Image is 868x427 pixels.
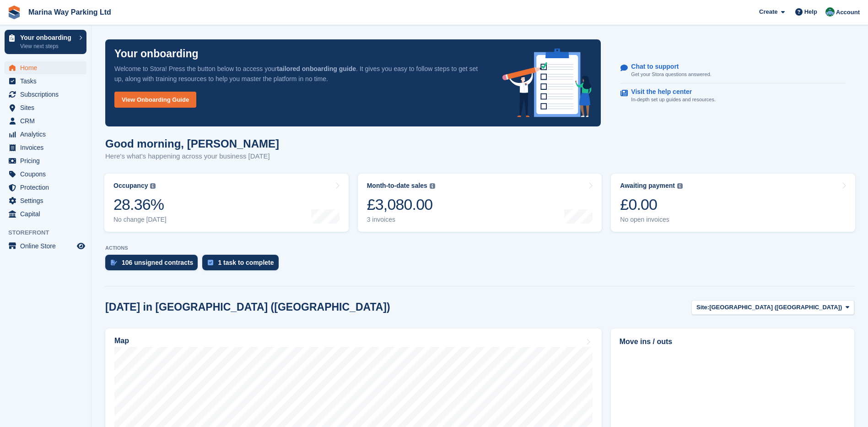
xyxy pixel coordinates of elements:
[104,174,349,232] a: Occupancy 28.36% No change [DATE]
[620,83,846,108] a: Visit the help center In-depth set up guides and resources.
[5,240,86,252] a: menu
[113,195,167,214] div: 28.36%
[20,208,75,220] span: Capital
[611,174,855,232] a: Awaiting payment £0.00 No open invoices
[430,183,435,189] img: icon-info-grey-7440780725fd019a000dd9b08b2336e03edf1995a4989e88bcd33f0948082b44.svg
[5,194,86,207] a: menu
[367,195,435,214] div: £3,080.00
[696,303,709,312] span: Site:
[620,336,846,347] h2: Move ins / outs
[20,141,75,154] span: Invoices
[105,245,854,251] p: ACTIONS
[5,61,86,74] a: menu
[367,182,427,190] div: Month-to-date sales
[105,255,202,275] a: 106 unsigned contracts
[208,260,213,265] img: task-75834270c22a3079a89374b754ae025e5fb1db73e45f91037f5363f120a921f8.svg
[111,260,117,265] img: contract_signature_icon-13c848040528278c33f63329250d36e43548de30e8caae1d1a13099fd9432cc5.svg
[631,71,711,78] p: Get your Stora questions answered.
[825,7,835,16] img: Paul Lewis
[75,241,86,252] a: Preview store
[677,183,683,189] img: icon-info-grey-7440780725fd019a000dd9b08b2336e03edf1995a4989e88bcd33f0948082b44.svg
[804,7,817,16] span: Help
[5,208,86,220] a: menu
[105,137,279,150] h1: Good morning, [PERSON_NAME]
[5,101,86,114] a: menu
[105,151,279,162] p: Here's what's happening across your business [DATE]
[20,168,75,181] span: Coupons
[631,96,716,104] p: In-depth set up guides and resources.
[5,181,86,194] a: menu
[20,61,75,74] span: Home
[631,63,704,71] p: Chat to support
[113,216,167,224] div: No change [DATE]
[759,7,777,16] span: Create
[5,154,86,167] a: menu
[5,128,86,141] a: menu
[113,182,148,190] div: Occupancy
[20,115,75,127] span: CRM
[7,5,21,19] img: stora-icon-8386f47178a22dfd0bd8f6a31ec36ba5ce8667c1dd55bd0f319d3a0aa187defe.svg
[20,101,75,114] span: Sites
[218,259,274,266] div: 1 task to complete
[20,42,75,50] p: View next steps
[20,128,75,141] span: Analytics
[20,75,75,88] span: Tasks
[8,228,91,237] span: Storefront
[114,49,199,59] p: Your onboarding
[620,195,683,214] div: £0.00
[367,216,435,224] div: 3 invoices
[20,181,75,194] span: Protection
[5,30,86,54] a: Your onboarding View next steps
[150,183,156,189] img: icon-info-grey-7440780725fd019a000dd9b08b2336e03edf1995a4989e88bcd33f0948082b44.svg
[20,88,75,101] span: Subscriptions
[836,8,860,17] span: Account
[5,168,86,181] a: menu
[5,88,86,101] a: menu
[277,65,356,72] strong: tailored onboarding guide
[105,301,390,313] h2: [DATE] in [GEOGRAPHIC_DATA] ([GEOGRAPHIC_DATA])
[114,92,196,108] a: View Onboarding Guide
[25,5,115,20] a: Marina Way Parking Ltd
[20,154,75,167] span: Pricing
[620,182,675,190] div: Awaiting payment
[691,300,854,315] button: Site: [GEOGRAPHIC_DATA] ([GEOGRAPHIC_DATA])
[5,115,86,127] a: menu
[631,88,708,96] p: Visit the help center
[20,34,75,41] p: Your onboarding
[620,216,683,224] div: No open invoices
[502,49,592,117] img: onboarding-info-6c161a55d2c0e0a8cae90662b2fe09162a5109e8cc188191df67fb4f79e88e88.svg
[114,64,488,84] p: Welcome to Stora! Press the button below to access your . It gives you easy to follow steps to ge...
[20,194,75,207] span: Settings
[114,337,129,345] h2: Map
[620,58,846,83] a: Chat to support Get your Stora questions answered.
[709,303,842,312] span: [GEOGRAPHIC_DATA] ([GEOGRAPHIC_DATA])
[5,141,86,154] a: menu
[20,240,75,252] span: Online Store
[5,75,86,88] a: menu
[122,259,193,266] div: 106 unsigned contracts
[202,255,283,275] a: 1 task to complete
[358,174,602,232] a: Month-to-date sales £3,080.00 3 invoices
